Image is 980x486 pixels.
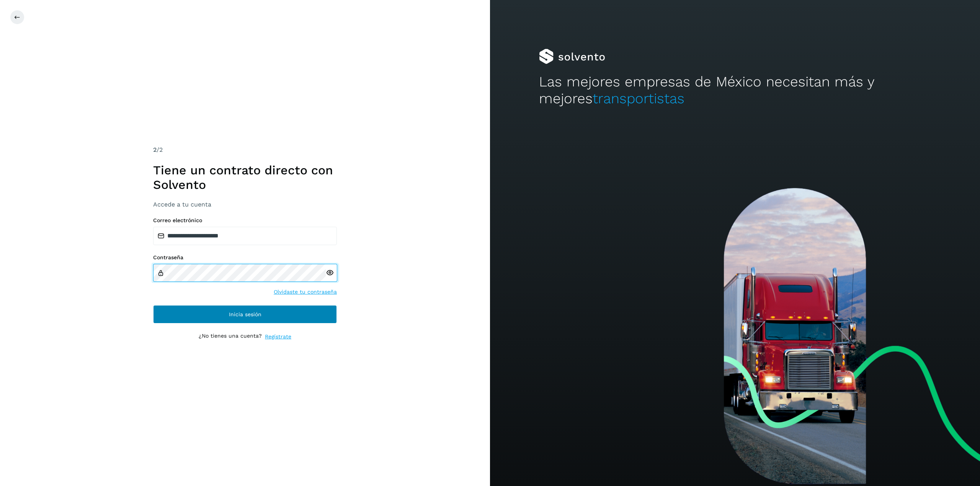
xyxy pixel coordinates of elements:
[199,333,262,341] p: ¿No tienes una cuenta?
[153,305,337,323] button: Inicia sesión
[153,145,337,154] div: /2
[153,146,157,153] span: 2
[274,288,337,296] a: Olvidaste tu contraseña
[153,254,337,261] label: Contraseña
[539,73,931,107] h2: Las mejores empresas de México necesitan más y mejores
[593,90,684,107] span: transportistas
[265,333,291,341] a: Regístrate
[229,312,261,317] span: Inicia sesión
[153,217,337,224] label: Correo electrónico
[153,201,337,208] h3: Accede a tu cuenta
[153,163,337,192] h1: Tiene un contrato directo con Solvento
